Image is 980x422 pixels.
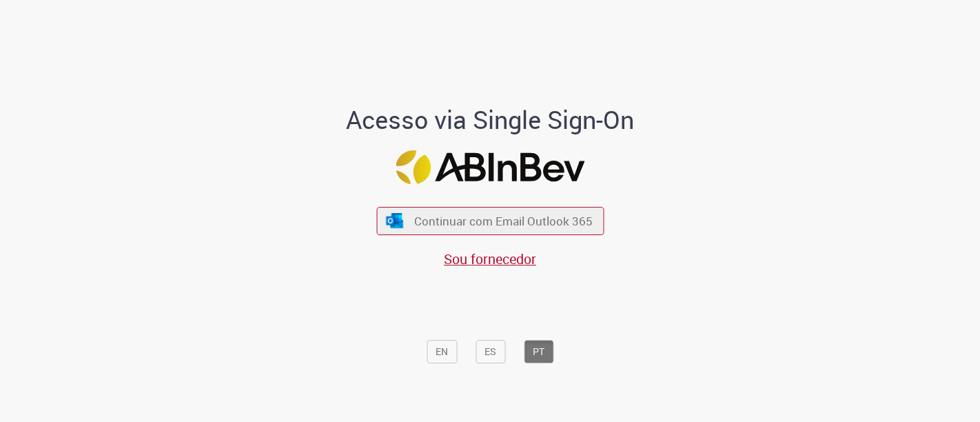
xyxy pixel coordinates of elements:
[414,213,593,229] span: Continuar com Email Outlook 365
[385,213,405,228] img: ícone Azure/Microsoft 360
[299,106,682,134] h1: Acesso via Single Sign-On
[396,150,584,184] img: Logo ABInBev
[376,207,604,235] button: ícone Azure/Microsoft 360 Continuar com Email Outlook 365
[476,340,505,363] button: ES
[444,250,536,268] a: Sou fornecedor
[427,340,457,363] button: EN
[524,340,553,363] button: PT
